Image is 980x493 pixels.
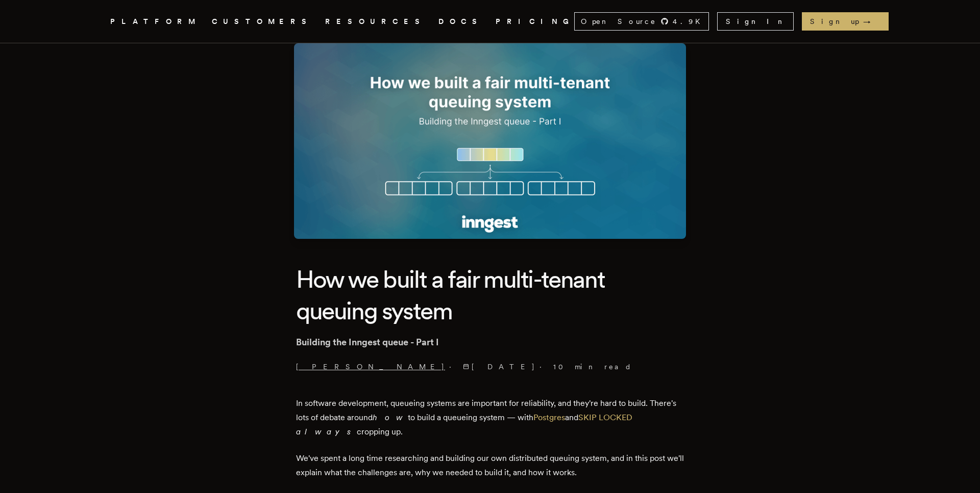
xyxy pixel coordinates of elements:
[110,15,200,28] button: PLATFORM
[578,413,632,422] a: SKIP LOCKED
[294,43,686,239] img: Featured image for How we built a fair multi-tenant queuing system blog post
[581,16,656,26] span: Open Source
[863,16,880,26] span: →
[296,427,357,436] em: always
[296,263,684,327] h1: How we built a fair multi-tenant queuing system
[533,413,565,422] a: Postgres
[296,362,684,372] p: · ·
[373,413,408,422] em: how
[325,15,426,28] button: RESOURCES
[553,362,632,372] span: 10 min read
[802,12,889,31] a: Sign up
[438,15,483,28] a: DOCS
[296,362,445,372] a: [PERSON_NAME]
[212,15,313,28] a: CUSTOMERS
[496,15,574,28] a: PRICING
[296,396,684,439] p: In software development, queueing systems are important for reliability, and they're hard to buil...
[296,451,684,480] p: We've spent a long time researching and building our own distributed queuing system, and in this ...
[463,362,535,372] span: [DATE]
[296,335,684,349] p: Building the Inngest queue - Part I
[673,16,706,26] span: 4.9 K
[717,12,794,31] a: Sign In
